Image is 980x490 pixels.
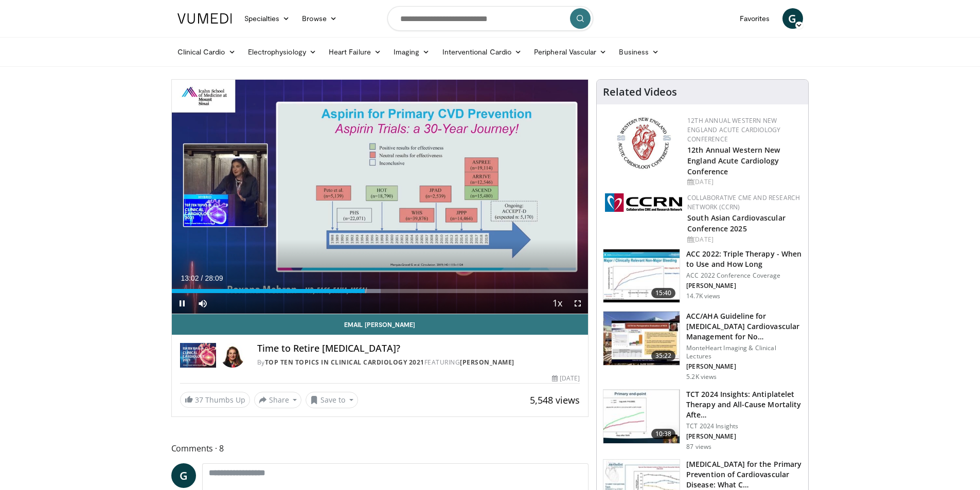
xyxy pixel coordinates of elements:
[686,459,802,490] h3: [MEDICAL_DATA] for the Primary Prevention of Cardiovascular Disease: What C…
[687,235,800,244] div: [DATE]
[238,8,296,29] a: Specialties
[323,42,387,62] a: Heart Failure
[686,362,802,371] p: [PERSON_NAME]
[177,13,232,24] img: VuMedi Logo
[171,442,589,455] span: Comments 8
[687,116,780,143] a: 12th Annual Western New England Acute Cardiology Conference
[687,177,800,187] div: [DATE]
[603,249,802,303] a: 15:40 ACC 2022: Triple Therapy - When to Use and How Long ACC 2022 Conference Coverage [PERSON_NA...
[567,293,588,314] button: Fullscreen
[242,42,323,62] a: Electrophysiology
[603,86,677,98] h4: Related Videos
[547,293,567,314] button: Playback Rate
[651,429,676,439] span: 10:38
[686,271,802,280] p: ACC 2022 Conference Coverage
[257,343,580,354] h4: Time to Retire [MEDICAL_DATA]?
[528,42,613,62] a: Peripheral Vascular
[201,274,203,282] span: /
[686,422,802,430] p: TCT 2024 Insights
[195,395,203,405] span: 37
[205,274,223,282] span: 28:09
[686,292,720,300] p: 14.7K views
[686,311,802,342] h3: ACC/AHA Guideline for [MEDICAL_DATA] Cardiovascular Management for No…
[254,392,302,408] button: Share
[603,312,680,365] img: 97e381e7-ae08-4dc1-8c07-88fdf858e3b3.150x105_q85_crop-smart_upscale.jpg
[171,463,196,488] a: G
[460,358,514,367] a: [PERSON_NAME]
[686,282,802,290] p: [PERSON_NAME]
[171,42,242,62] a: Clinical Cardio
[686,443,711,451] p: 87 views
[530,394,580,406] span: 5,548 views
[686,249,802,269] h3: ACC 2022: Triple Therapy - When to Use and How Long
[265,358,424,367] a: Top Ten Topics in Clinical Cardiology 2021
[172,289,589,293] div: Progress Bar
[615,116,672,170] img: 0954f259-7907-4053-a817-32a96463ecc8.png.150x105_q85_autocrop_double_scale_upscale_version-0.2.png
[687,193,800,211] a: Collaborative CME and Research Network (CCRN)
[181,274,199,282] span: 13:02
[387,42,436,62] a: Imaging
[257,358,580,367] div: By FEATURING
[436,42,528,62] a: Interventional Cardio
[613,42,665,62] a: Business
[552,374,580,383] div: [DATE]
[686,373,717,381] p: 5.2K views
[603,389,802,451] a: 10:38 TCT 2024 Insights: Antiplatelet Therapy and All-Cause Mortality Afte… TCT 2024 Insights [PE...
[686,432,802,441] p: [PERSON_NAME]
[172,314,589,335] a: Email [PERSON_NAME]
[192,293,213,314] button: Mute
[734,8,776,29] a: Favorites
[687,213,786,233] a: South Asian Cardiovascular Conference 2025
[605,193,682,212] img: a04ee3ba-8487-4636-b0fb-5e8d268f3737.png.150x105_q85_autocrop_double_scale_upscale_version-0.2.png
[180,343,216,368] img: Top Ten Topics in Clinical Cardiology 2021
[603,311,802,381] a: 35:22 ACC/AHA Guideline for [MEDICAL_DATA] Cardiovascular Management for No… MonteHeart Imaging &...
[306,392,358,408] button: Save to
[651,351,676,361] span: 35:22
[651,288,676,298] span: 15:40
[686,389,802,420] h3: TCT 2024 Insights: Antiplatelet Therapy and All-Cause Mortality Afte…
[603,249,680,303] img: 9cc0c993-ed59-4664-aa07-2acdd981abd5.150x105_q85_crop-smart_upscale.jpg
[220,343,245,368] img: Avatar
[180,392,250,408] a: 37 Thumbs Up
[686,344,802,360] p: MonteHeart Imaging & Clinical Lectures
[687,145,780,176] a: 12th Annual Western New England Acute Cardiology Conference
[603,390,680,443] img: 537b36b3-3897-4da7-b999-949d16efc4b9.150x105_q85_crop-smart_upscale.jpg
[782,8,803,29] a: G
[387,6,593,31] input: Search topics, interventions
[296,8,343,29] a: Browse
[172,293,192,314] button: Pause
[172,80,589,314] video-js: Video Player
